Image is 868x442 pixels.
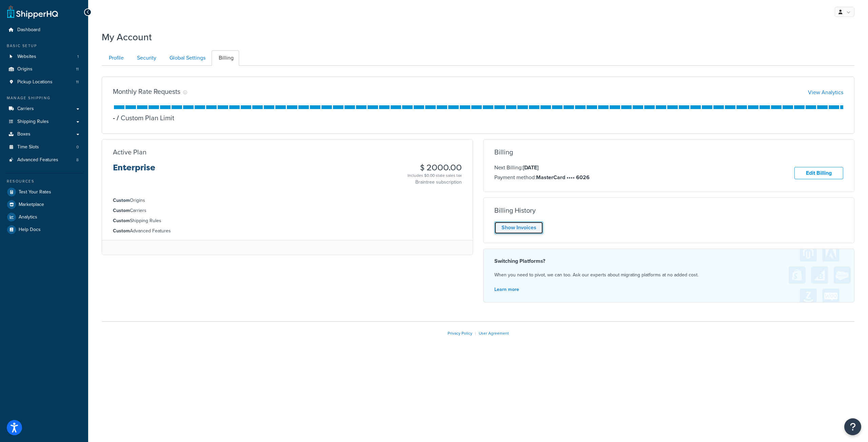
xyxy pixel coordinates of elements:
a: Shipping Rules [5,115,83,128]
span: Carriers [17,106,34,112]
span: Analytics [19,214,37,220]
a: Help Docs [5,224,83,236]
span: / [117,113,119,123]
p: Next Billing: [494,163,590,172]
a: Advanced Features 8 [5,154,83,166]
p: Braintree subscription [408,179,462,186]
div: Includes $0.00 state sales tax [408,172,462,179]
span: 0 [76,144,79,150]
span: Dashboard [17,27,40,33]
p: When you need to pivot, we can too. Ask our experts about migrating platforms at no added cost. [494,271,843,279]
span: Help Docs [19,227,41,233]
li: Origins [113,197,462,204]
strong: Custom [113,217,130,224]
h1: My Account [102,30,152,44]
span: Origins [17,66,33,72]
h3: Billing [494,148,513,156]
li: Carriers [113,207,462,214]
a: Profile [102,50,129,66]
h3: Enterprise [113,163,155,177]
strong: MasterCard •••• 6026 [536,173,590,181]
a: Pickup Locations 11 [5,76,83,88]
a: Privacy Policy [448,330,472,336]
li: Advanced Features [5,154,83,166]
h3: Active Plan [113,148,146,156]
li: Pickup Locations [5,76,83,88]
li: Websites [5,50,83,63]
a: Time Slots 0 [5,141,83,153]
a: Boxes [5,128,83,141]
span: 8 [76,157,79,163]
a: User Agreement [479,330,509,336]
strong: Custom [113,227,130,234]
span: 11 [76,79,79,85]
a: Test Your Rates [5,186,83,198]
li: Origins [5,63,83,76]
a: Dashboard [5,24,83,36]
span: Pickup Locations [17,79,53,85]
a: Show Invoices [494,222,543,234]
div: Basic Setup [5,43,83,49]
span: Websites [17,54,36,60]
span: Test Your Rates [19,189,51,195]
a: View Analytics [808,88,843,96]
span: Time Slots [17,144,39,150]
span: 11 [76,66,79,72]
span: 1 [77,54,79,60]
a: Global Settings [162,50,211,66]
li: Time Slots [5,141,83,153]
span: | [475,330,476,336]
a: Analytics [5,211,83,223]
a: Carriers [5,103,83,115]
h3: Monthly Rate Requests [113,88,180,95]
li: Shipping Rules [113,217,462,225]
a: Billing [212,50,239,66]
button: Open Resource Center [844,418,861,435]
p: Payment method: [494,173,590,182]
p: Custom Plan Limit [115,113,174,123]
p: - [113,113,115,123]
a: Security [130,50,162,66]
div: Resources [5,178,83,184]
strong: Custom [113,197,130,204]
li: Advanced Features [113,227,462,235]
strong: [DATE] [523,164,538,171]
a: Learn more [494,286,519,293]
h3: Billing History [494,207,536,214]
a: Edit Billing [794,167,843,180]
span: Advanced Features [17,157,58,163]
strong: Custom [113,207,130,214]
a: Websites 1 [5,50,83,63]
span: Shipping Rules [17,119,49,125]
h4: Switching Platforms? [494,257,843,265]
span: Boxes [17,131,31,137]
a: Marketplace [5,198,83,211]
a: ShipperHQ Home [7,5,58,19]
div: Manage Shipping [5,95,83,101]
span: Marketplace [19,202,44,208]
a: Origins 11 [5,63,83,76]
h3: $ 2000.00 [408,163,462,172]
